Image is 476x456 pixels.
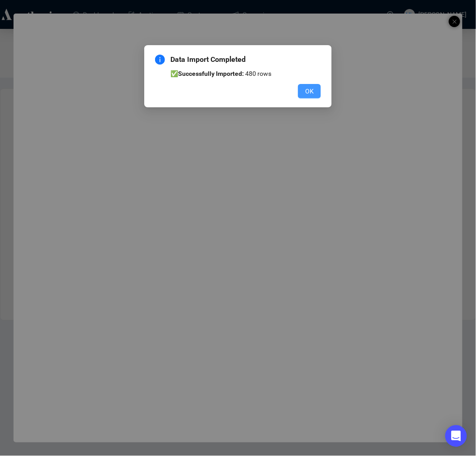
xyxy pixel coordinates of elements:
[298,84,321,98] button: OK
[170,54,321,65] span: Data Import Completed
[155,55,165,65] span: info-circle
[170,69,321,79] li: ✅ 480 rows
[445,425,467,447] div: Open Intercom Messenger
[305,86,314,96] span: OK
[178,70,244,77] b: Successfully Imported:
